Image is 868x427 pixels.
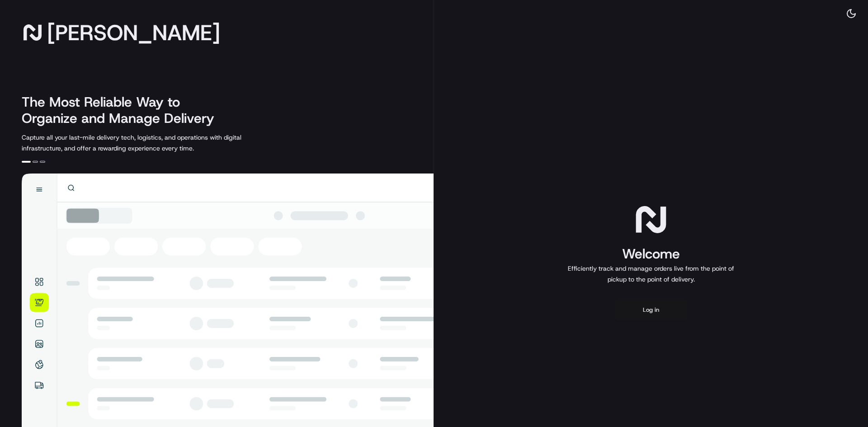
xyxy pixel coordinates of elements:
h2: The Most Reliable Way to Organize and Manage Delivery [22,94,224,127]
p: Efficiently track and manage orders live from the point of pickup to the point of delivery. [564,263,738,285]
button: Log in [615,299,687,321]
h1: Welcome [564,245,738,263]
span: [PERSON_NAME] [47,23,220,42]
p: Capture all your last-mile delivery tech, logistics, and operations with digital infrastructure, ... [22,132,282,154]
